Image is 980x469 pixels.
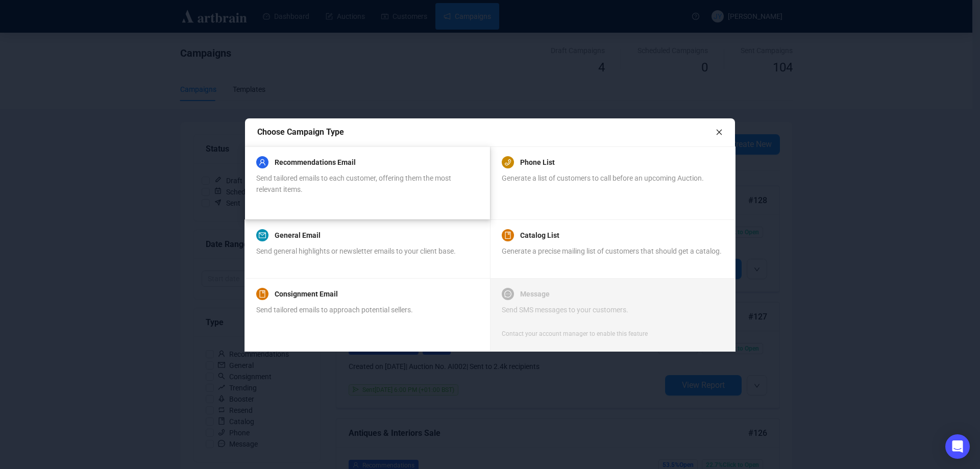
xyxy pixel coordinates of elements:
span: close [716,129,723,136]
a: Recommendations Email [275,156,356,168]
a: Catalog List [520,229,559,241]
span: Generate a list of customers to call before an upcoming Auction. [502,174,704,182]
span: mail [259,232,266,239]
div: Contact your account manager to enable this feature [502,329,648,339]
div: Open Intercom Messenger [945,434,970,459]
span: Generate a precise mailing list of customers that should get a catalog. [502,247,722,255]
span: Send SMS messages to your customers. [502,306,628,314]
span: book [259,290,266,298]
span: Send tailored emails to approach potential sellers. [256,306,413,314]
span: Send tailored emails to each customer, offering them the most relevant items. [256,174,451,193]
span: user [259,159,266,166]
span: book [504,232,511,239]
span: phone [504,159,511,166]
a: Phone List [520,156,555,168]
a: General Email [275,229,321,241]
div: Choose Campaign Type [257,126,716,138]
span: message [504,290,511,298]
span: Send general highlights or newsletter emails to your client base. [256,247,456,255]
a: Message [520,288,550,300]
a: Consignment Email [275,288,338,300]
